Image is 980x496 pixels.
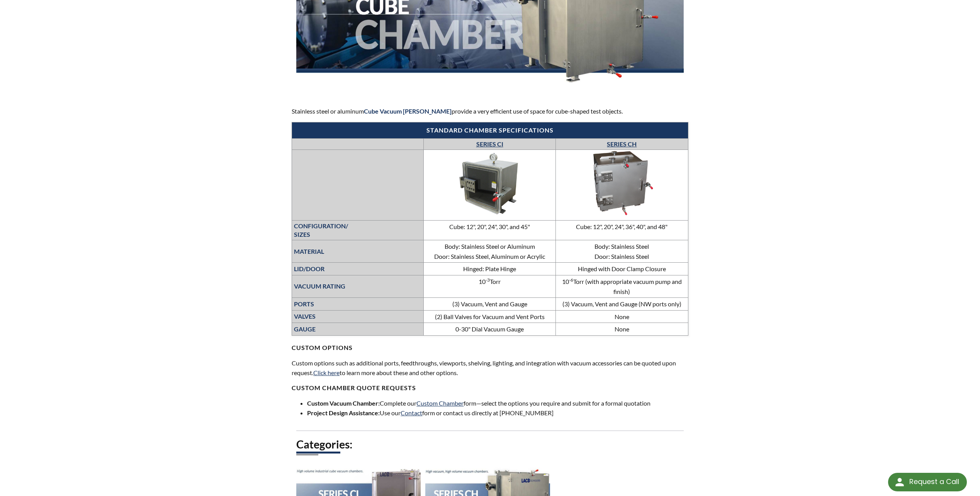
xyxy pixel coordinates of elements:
[292,384,688,392] h4: Custom chamber QUOTe requests
[292,220,424,240] th: CONFIGURATION/ SIZES
[909,473,959,491] div: Request a Call
[423,220,555,240] td: Cube: 12", 20", 24", 30", and 45"
[292,275,424,298] th: VACUUM RATING
[423,323,555,336] td: 0-30" Dial Vacuum Gauge
[556,323,688,336] td: None
[307,408,688,418] li: Use our form or contact us directly at [PHONE_NUMBER]
[292,106,688,116] p: Stainless steel or aluminum provide a very efficient use of space for cube-shaped test objects.
[556,275,688,298] td: 10 Torr (with appropriate vacuum pump and finish)
[423,298,555,311] td: (3) Vacuum, Vent and Gauge
[569,277,573,283] sup: -6
[556,298,688,311] td: (3) Vacuum, Vent and Gauge (NW ports only)
[416,399,464,407] a: Custom Chamber
[423,263,555,275] td: Hinged: Plate Hinge
[292,323,424,336] th: GAUGE
[401,409,422,416] a: Contact
[423,275,555,298] td: 10 Torr
[292,310,424,323] th: VALVES
[292,298,424,311] th: PORTS
[296,437,683,452] h2: Categories:
[292,358,688,378] p: Custom options such as additional ports, feedthroughs, viewports, shelving, lighting, and integra...
[364,107,452,115] strong: Cube Vacuum [PERSON_NAME]
[564,151,680,216] img: Series CH Cube Chamber image
[556,310,688,323] td: None
[423,310,555,323] td: (2) Ball Valves for Vacuum and Vent Ports
[607,140,637,148] a: SERIES CH
[423,240,555,263] td: Body: Stainless Steel or Aluminum Door: Stainless Steel, Aluminum or Acrylic
[292,240,424,263] th: MATERIAL
[307,409,380,416] strong: Project Design Assistance:
[893,476,906,488] img: round button
[296,126,684,134] h4: Standard chamber specifications
[888,473,967,491] div: Request a Call
[476,140,503,148] a: SERIES CI
[313,369,340,376] a: Click here
[556,263,688,275] td: Hinged with Door Clamp Closure
[432,151,548,216] img: Series CC—Cube Chamber image
[292,336,688,352] h4: CUSTOM OPTIONS
[556,220,688,240] td: Cube: 12", 20", 24", 36", 40", and 48"
[307,399,380,407] strong: Custom Vacuum Chamber:
[556,240,688,263] td: Body: Stainless Steel Door: Stainless Steel
[486,277,490,283] sup: -3
[307,398,688,408] li: Complete our form—select the options you require and submit for a formal quotation
[292,263,424,275] th: LID/DOOR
